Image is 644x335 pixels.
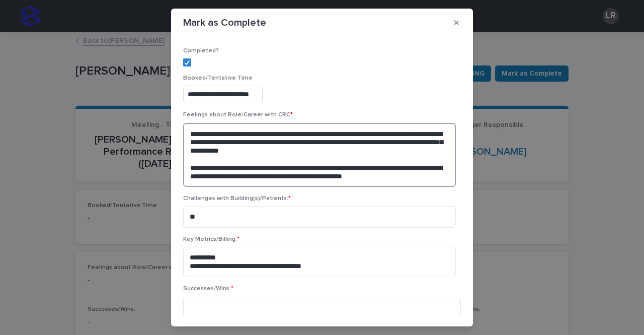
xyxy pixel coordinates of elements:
[183,48,219,54] span: Completed?
[183,75,253,81] span: Booked/Tentative Time
[183,195,291,202] span: Challenges with Building(s)/Patients:
[183,286,233,292] span: Successes/Wins:
[183,17,266,29] p: Mark as Complete
[183,236,239,242] span: Key Metrics/Billing:
[183,112,293,118] span: Feelings about Role/Career with CRC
